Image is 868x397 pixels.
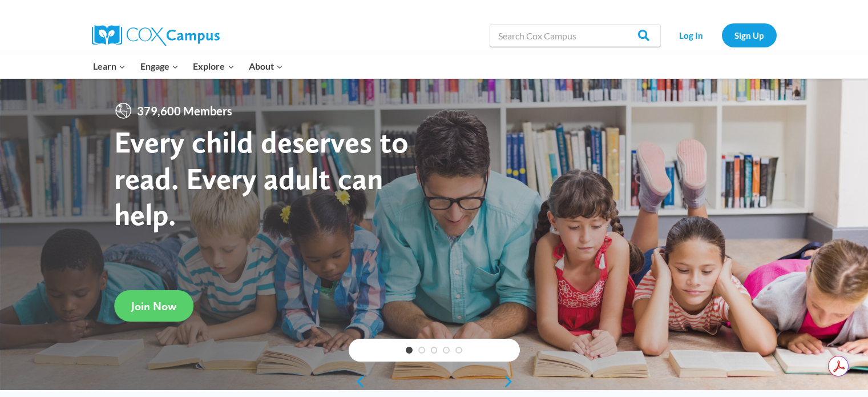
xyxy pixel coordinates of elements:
nav: Secondary Navigation [667,23,777,47]
a: next [503,375,520,388]
a: 4 [443,347,450,354]
span: About [249,59,283,74]
a: 2 [418,347,425,354]
strong: Every child deserves to read. Every adult can help. [114,123,409,232]
a: 5 [455,347,462,354]
a: previous [349,375,366,388]
a: Log In [667,23,716,47]
span: Learn [93,59,126,74]
span: 379,600 Members [132,102,237,120]
a: Sign Up [722,23,777,47]
a: 3 [431,347,438,354]
input: Search Cox Campus [490,24,661,47]
a: 1 [406,347,413,354]
div: content slider buttons [349,370,520,393]
nav: Primary Navigation [86,54,290,78]
span: Engage [140,59,179,74]
span: Explore [193,59,234,74]
a: Join Now [114,290,193,322]
img: Cox Campus [92,25,220,46]
span: Join Now [131,299,176,313]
